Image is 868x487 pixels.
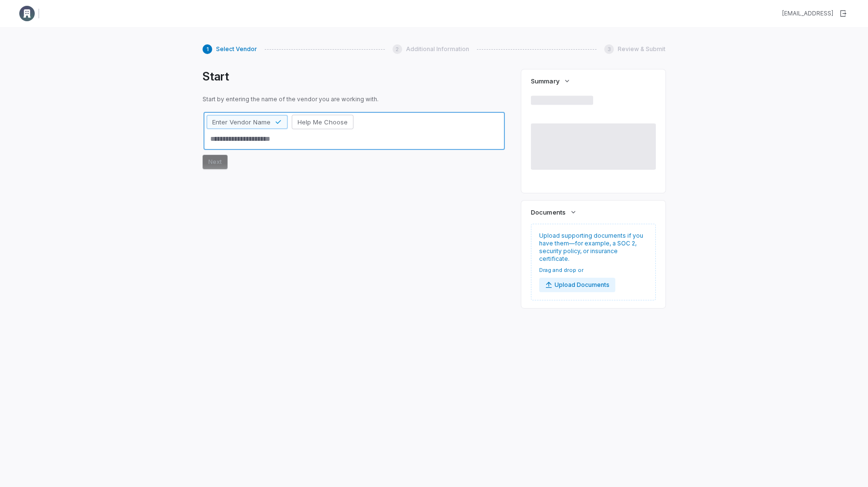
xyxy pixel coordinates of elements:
[604,44,614,54] div: 3
[531,224,656,300] div: Upload supporting documents if you have them—for example, a SOC 2, security policy, or insurance ...
[203,95,506,103] span: Start by entering the name of the vendor you are working with.
[528,203,580,221] button: Documents
[298,118,348,126] span: Help Me Choose
[618,45,665,53] span: Review & Submit
[203,69,506,84] h1: Start
[528,72,573,90] button: Summary
[782,10,833,17] div: [EMAIL_ADDRESS]
[19,6,35,21] img: Clerk Logo
[531,77,559,85] span: Summary
[539,267,615,274] span: Drag and drop or
[406,45,469,53] span: Additional Information
[212,118,271,126] span: Enter Vendor Name
[216,45,257,53] span: Select Vendor
[206,115,288,129] button: Enter Vendor Name
[531,208,565,216] span: Documents
[393,44,402,54] div: 2
[203,44,212,54] div: 1
[292,115,353,129] button: Help Me Choose
[539,278,615,292] button: Upload Documents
